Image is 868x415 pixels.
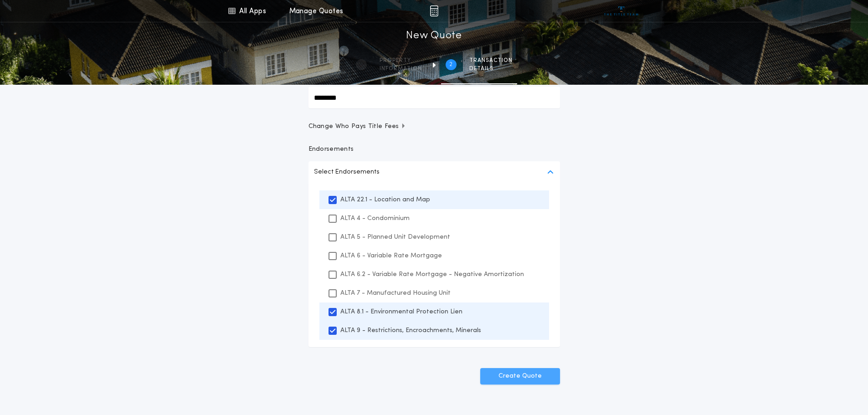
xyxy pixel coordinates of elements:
span: Change Who Pays Title Fees [308,122,406,131]
span: Property [380,57,422,64]
p: ALTA 9 - Restrictions, Encroachments, Minerals [340,326,481,335]
span: details [469,65,513,72]
p: ALTA 5 - Planned Unit Development [340,232,450,242]
p: ALTA 7 - Manufactured Housing Unit [340,288,451,298]
h1: New Quote [406,29,462,43]
p: ALTA 6.2 - Variable Rate Mortgage - Negative Amortization [340,270,524,279]
ul: Select Endorsements [308,183,560,347]
p: ALTA 22.1 - Location and Map [340,195,430,205]
img: img [430,5,438,16]
span: information [380,65,422,72]
img: vs-icon [604,6,638,15]
p: ALTA 8.1 - Environmental Protection Lien [340,307,462,317]
button: Change Who Pays Title Fees [308,122,560,131]
p: Select Endorsements [314,167,380,178]
button: Create Quote [480,368,560,384]
p: Endorsements [308,145,560,154]
input: New Loan Amount [308,87,560,108]
h2: 2 [449,61,452,68]
p: ALTA 6 - Variable Rate Mortgage [340,251,442,261]
p: ALTA 4 - Condominium [340,214,410,223]
button: Select Endorsements [308,161,560,183]
span: Transaction [469,57,513,64]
